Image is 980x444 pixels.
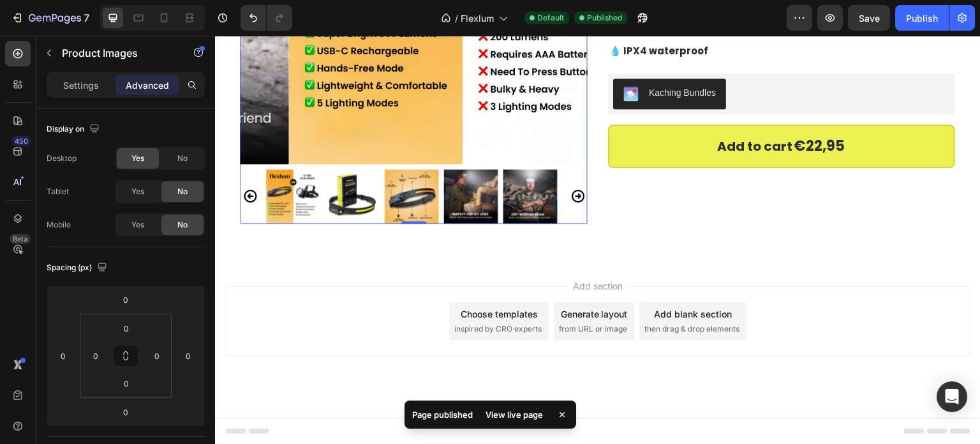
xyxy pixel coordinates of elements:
[353,243,413,257] span: Add section
[215,36,980,444] iframe: Design area
[859,13,880,24] span: Save
[47,219,71,231] div: Mobile
[906,11,938,25] div: Publish
[113,290,138,309] input: 0
[393,89,740,132] button: <strong>Add to cart&nbsp;</strong>
[114,374,139,393] input: 0px
[937,381,967,412] div: Open Intercom Messenger
[131,219,144,231] span: Yes
[241,5,292,31] div: Undo/Redo
[12,136,31,146] div: 450
[239,287,327,299] span: inspired by CRO experts
[398,43,511,73] button: Kaching Bundles
[179,346,198,365] input: 0
[344,287,412,299] span: from URL or image
[62,45,170,61] p: Product Images
[412,408,473,421] p: Page published
[147,346,167,365] input: 0px
[355,153,371,168] button: Carousel Next Arrow
[126,79,169,92] p: Advanced
[113,402,138,422] input: 0
[86,346,105,365] input: 0px
[408,50,424,66] img: KachingBundles.png
[439,272,517,285] div: Add blank section
[47,121,102,138] div: Display on
[434,50,501,64] div: Kaching Bundles
[131,186,144,197] span: Yes
[84,10,89,26] p: 7
[429,287,524,299] span: then drag & drop elements
[394,8,493,22] strong: 💧 IPX4 waterproof
[177,153,188,164] span: No
[502,99,577,122] strong: Add to cart
[54,346,73,365] input: 0
[47,259,110,277] div: Spacing (px)
[346,272,413,285] div: Generate layout
[131,153,144,164] span: Yes
[895,5,949,31] button: Publish
[577,96,631,125] div: €22,95
[478,406,551,424] div: View live page
[537,12,564,24] span: Default
[47,153,77,164] div: Desktop
[246,272,323,285] div: Choose templates
[177,219,188,231] span: No
[63,79,99,92] p: Settings
[5,5,95,31] button: 7
[848,5,890,31] button: Save
[10,234,31,244] div: Beta
[587,12,622,24] span: Published
[461,11,494,25] span: Flexlum
[177,186,188,197] span: No
[455,11,458,25] span: /
[114,319,139,338] input: 0px
[47,186,69,197] div: Tablet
